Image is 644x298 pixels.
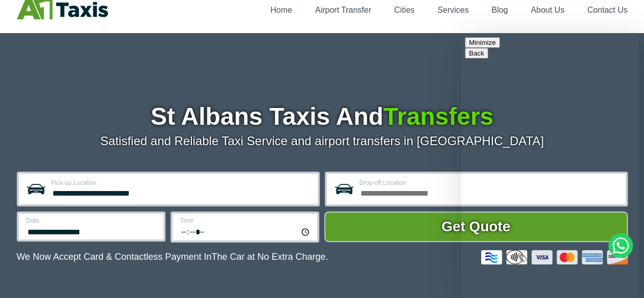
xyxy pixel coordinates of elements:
[51,180,312,186] label: Pick-up Location
[383,103,493,130] span: Transfers
[437,6,468,14] a: Services
[315,6,371,14] a: Airport Transfer
[180,218,311,224] label: Time
[17,134,628,148] p: Satisfied and Reliable Taxi Service and airport transfers in [GEOGRAPHIC_DATA]
[17,104,628,129] h1: St Albans Taxis And
[359,180,620,186] label: Drop-off Location
[587,6,627,14] a: Contact Us
[394,6,414,14] a: Cities
[491,6,508,14] a: Blog
[461,33,639,298] iframe: chat widget
[211,252,328,262] span: The Car at No Extra Charge.
[270,6,292,14] a: Home
[26,218,157,224] label: Date
[324,211,628,242] button: Get Quote
[531,6,565,14] a: About Us
[17,252,328,262] p: We Now Accept Card & Contactless Payment In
